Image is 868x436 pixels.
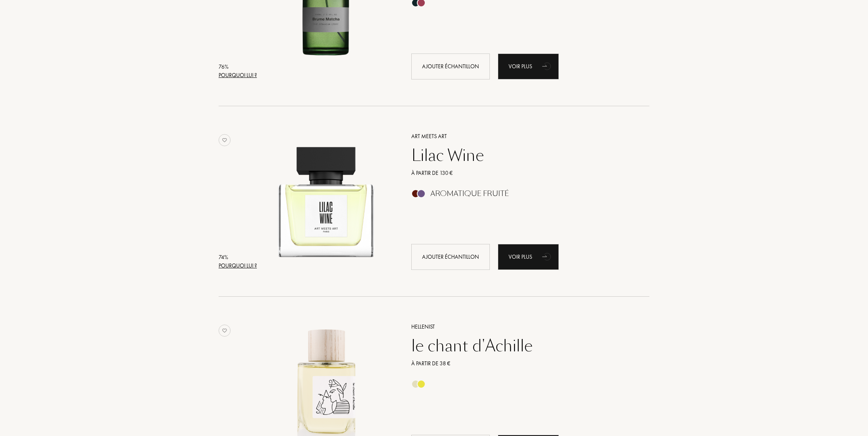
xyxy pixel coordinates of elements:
[219,253,257,262] div: 74 %
[260,122,399,279] a: Lilac Wine Art Meets Art
[498,54,559,79] a: Voir plusanimation
[405,146,638,165] a: Lilac Wine
[405,132,638,141] a: Art Meets Art
[430,189,509,198] div: Aromatique Fruité
[498,54,559,79] div: Voir plus
[219,134,231,146] img: no_like_p.png
[539,248,555,264] div: animation
[539,58,555,74] div: animation
[411,244,490,270] div: Ajouter échantillon
[219,325,231,337] img: no_like_p.png
[219,63,257,71] div: 76 %
[405,359,638,368] a: À partir de 38 €
[260,131,393,264] img: Lilac Wine Art Meets Art
[411,54,490,79] div: Ajouter échantillon
[405,336,638,355] a: le chant d'Achille
[405,169,638,177] a: À partir de 130 €
[405,192,638,200] a: Aromatique Fruité
[219,262,257,270] div: Pourquoi lui ?
[498,244,559,270] div: Voir plus
[405,323,638,331] a: Hellenist
[498,244,559,270] a: Voir plusanimation
[219,71,257,79] div: Pourquoi lui ?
